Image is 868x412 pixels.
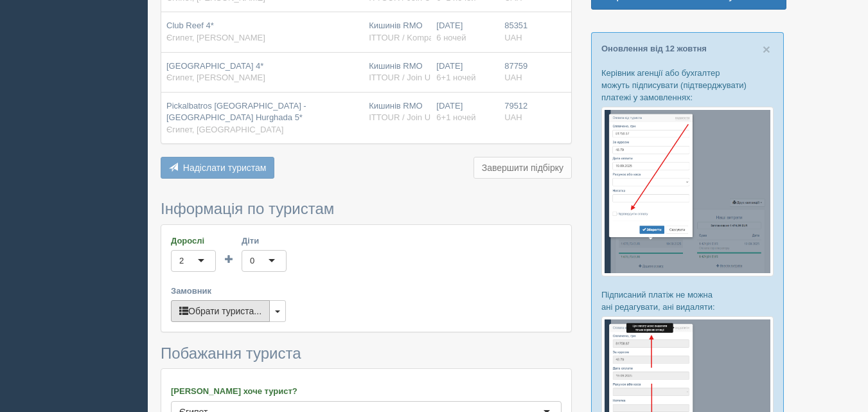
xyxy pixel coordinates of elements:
[601,44,707,53] a: Оновлення від 12 жовтня
[763,42,770,57] span: ×
[166,61,263,71] span: [GEOGRAPHIC_DATA] 4*
[436,60,494,84] div: [DATE]
[436,112,475,122] span: 6+1 ночей
[369,112,438,122] span: ITTOUR / Join UP!
[161,345,301,362] span: Побажання туриста
[436,33,466,42] span: 6 ночей
[601,107,774,276] img: %D0%BF%D1%96%D0%B4%D1%82%D0%B2%D0%B5%D1%80%D0%B4%D0%B6%D0%B5%D0%BD%D0%BD%D1%8F-%D0%BE%D0%BF%D0%BB...
[250,255,254,267] div: 0
[166,125,283,134] span: Єгипет, [GEOGRAPHIC_DATA]
[161,157,274,179] button: Надіслати туристам
[369,100,426,124] div: Кишинів RMO
[161,201,572,217] h3: Інформація по туристам
[504,21,527,30] span: 85351
[171,300,270,322] button: Обрати туриста...
[436,73,475,82] span: 6+1 ночей
[179,255,184,267] div: 2
[171,235,216,247] label: Дорослі
[171,385,562,397] label: [PERSON_NAME] хоче турист?
[242,235,287,247] label: Діти
[369,33,438,42] span: ITTOUR / Kompas
[369,20,426,44] div: Кишинів RMO
[166,21,214,30] span: Club Reef 4*
[166,101,306,123] span: Pickalbatros [GEOGRAPHIC_DATA] - [GEOGRAPHIC_DATA] Hurghada 5*
[369,60,426,84] div: Кишинів RMO
[474,157,572,179] button: Завершити підбірку
[504,73,522,82] span: UAH
[504,112,522,122] span: UAH
[436,100,494,124] div: [DATE]
[166,33,265,42] span: Єгипет, [PERSON_NAME]
[601,289,774,313] p: Підписаний платіж не можна ані редагувати, ані видаляти:
[436,20,494,44] div: [DATE]
[166,73,265,82] span: Єгипет, [PERSON_NAME]
[171,285,562,297] label: Замовник
[601,67,774,103] p: Керівник агенції або бухгалтер можуть підписувати (підтверджувати) платежі у замовленнях:
[504,101,527,111] span: 79512
[504,61,527,71] span: 87759
[183,163,267,173] span: Надіслати туристам
[763,42,770,56] button: Close
[504,33,522,42] span: UAH
[369,73,438,82] span: ITTOUR / Join UP!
